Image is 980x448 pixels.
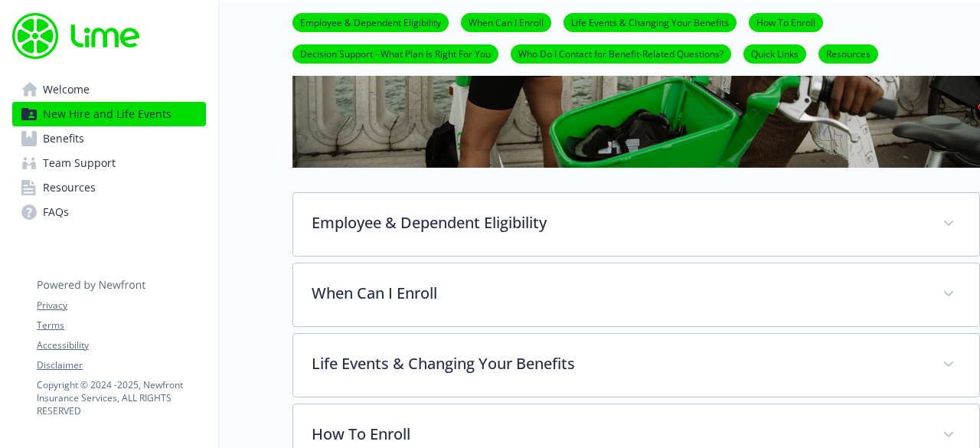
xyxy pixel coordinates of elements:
[43,151,116,175] span: Team Support
[12,126,206,151] a: Benefits
[312,352,924,375] p: Life Events & Changing Your Benefits
[37,378,205,417] p: Copyright © 2024 - 2025 , Newfront Insurance Services, ALL RIGHTS RESERVED
[749,15,823,29] a: How To Enroll
[43,175,96,200] span: Resources
[43,126,84,151] span: Benefits
[743,46,806,60] a: Quick Links
[12,175,206,200] a: Resources
[818,46,878,60] a: Resources
[43,77,90,102] span: Welcome
[12,102,206,126] a: New Hire and Life Events
[563,15,737,29] a: Life Events & Changing Your Benefits
[37,358,205,372] a: Disclaimer
[511,46,731,60] a: Who Do I Contact for Benefit-Related Questions?
[293,334,979,397] div: Life Events & Changing Your Benefits
[292,15,449,29] a: Employee & Dependent Eligibility
[312,211,924,234] p: Employee & Dependent Eligibility
[312,282,924,305] p: When Can I Enroll
[37,299,205,312] a: Privacy
[43,200,69,224] span: FAQs
[292,46,498,60] a: Decision Support - What Plan Is Right For You
[312,423,924,446] p: How To Enroll
[37,338,205,352] a: Accessibility
[12,151,206,175] a: Team Support
[12,77,206,102] a: Welcome
[37,319,205,332] a: Terms
[461,15,551,29] a: When Can I Enroll
[43,102,171,126] span: New Hire and Life Events
[12,200,206,224] a: FAQs
[293,263,979,326] div: When Can I Enroll
[293,193,979,256] div: Employee & Dependent Eligibility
